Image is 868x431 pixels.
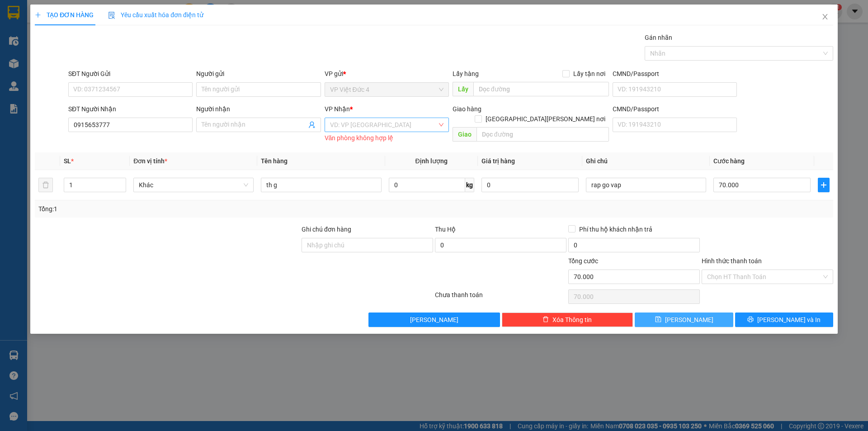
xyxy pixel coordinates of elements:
[325,69,449,79] div: VP gửi
[434,290,567,306] div: Chưa thanh toán
[261,178,381,192] input: VD: Bàn, Ghế
[415,157,448,165] span: Định lượng
[35,12,41,18] span: plus
[818,178,830,192] button: plus
[453,82,473,96] span: Lấy
[325,105,350,113] span: VP Nhận
[481,178,579,192] input: 0
[821,13,829,20] span: close
[38,178,53,192] button: delete
[582,152,710,170] th: Ghi chú
[261,157,288,165] span: Tên hàng
[481,157,515,165] span: Giá trị hàng
[655,316,661,323] span: save
[552,315,592,325] span: Xóa Thông tin
[586,178,706,192] input: Ghi Chú
[196,69,321,79] div: Người gửi
[702,257,762,265] label: Hình thức thanh toán
[133,157,167,165] span: Đơn vị tính
[482,114,609,124] span: [GEOGRAPHIC_DATA][PERSON_NAME] nơi
[747,316,754,323] span: printer
[502,313,633,327] button: deleteXóa Thông tin
[465,178,474,192] span: kg
[665,315,713,325] span: [PERSON_NAME]
[568,257,598,265] span: Tổng cước
[35,11,94,19] span: TẠO ĐƠN HÀNG
[435,226,456,233] span: Thu Hộ
[645,34,672,41] label: Gán nhãn
[713,157,745,165] span: Cước hàng
[139,178,248,192] span: Khác
[368,313,500,327] button: [PERSON_NAME]
[818,181,829,189] span: plus
[576,224,656,234] span: Phí thu hộ khách nhận trả
[38,204,335,214] div: Tổng: 1
[196,104,321,114] div: Người nhận
[108,12,115,19] img: icon
[735,313,833,327] button: printer[PERSON_NAME] và In
[330,83,443,96] span: VP Việt Đức 4
[453,127,476,142] span: Giao
[410,315,458,325] span: [PERSON_NAME]
[613,69,737,79] div: CMND/Passport
[453,105,481,113] span: Giao hàng
[68,69,193,79] div: SĐT Người Gửi
[476,127,609,142] input: Dọc đường
[757,315,821,325] span: [PERSON_NAME] và In
[453,70,479,77] span: Lấy hàng
[108,11,203,19] span: Yêu cầu xuất hóa đơn điện tử
[325,133,449,143] div: Văn phòng không hợp lệ
[308,121,316,128] span: user-add
[64,157,71,165] span: SL
[302,226,351,233] label: Ghi chú đơn hàng
[542,316,549,323] span: delete
[613,104,737,114] div: CMND/Passport
[473,82,609,96] input: Dọc đường
[68,104,193,114] div: SĐT Người Nhận
[812,5,838,30] button: Close
[570,69,609,79] span: Lấy tận nơi
[302,238,433,252] input: Ghi chú đơn hàng
[635,313,733,327] button: save[PERSON_NAME]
